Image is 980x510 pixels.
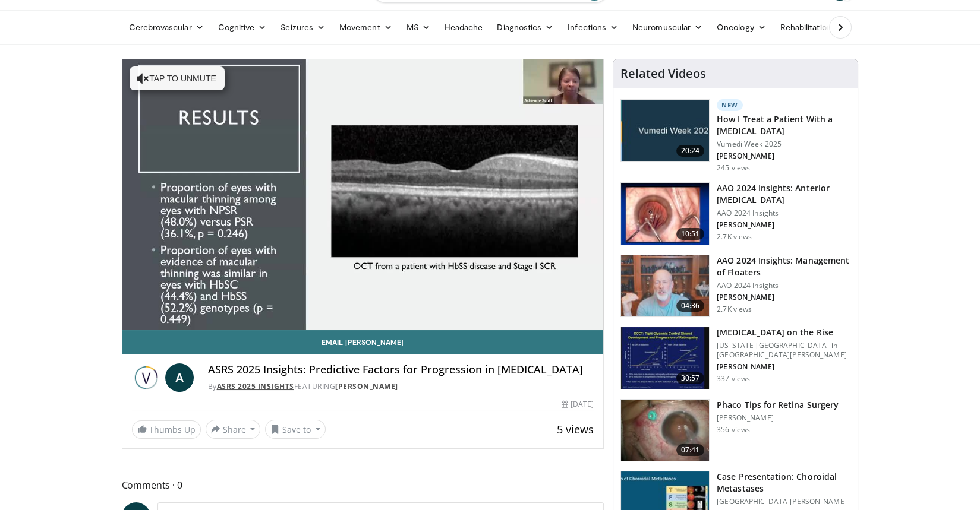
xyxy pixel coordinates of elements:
h3: AAO 2024 Insights: Management of Floaters [717,255,850,278]
a: A [165,363,194,392]
img: 2b0bc81e-4ab6-4ab1-8b29-1f6153f15110.150x105_q85_crop-smart_upscale.jpg [621,400,709,461]
a: [PERSON_NAME] [335,381,398,391]
p: AAO 2024 Insights [717,281,850,290]
img: 02d29458-18ce-4e7f-be78-7423ab9bdffd.jpg.150x105_q85_crop-smart_upscale.jpg [621,100,709,161]
a: Oncology [710,15,773,39]
video-js: Video Player [122,59,604,330]
span: 5 views [557,422,594,436]
span: 04:36 [676,300,705,312]
p: [PERSON_NAME] [717,413,839,423]
a: 04:36 AAO 2024 Insights: Management of Floaters AAO 2024 Insights [PERSON_NAME] 2.7K views [620,255,850,318]
a: 20:24 New How I Treat a Patient With a [MEDICAL_DATA] Vumedi Week 2025 [PERSON_NAME] 245 views [620,99,850,173]
img: 4ce8c11a-29c2-4c44-a801-4e6d49003971.150x105_q85_crop-smart_upscale.jpg [621,327,709,389]
p: AAO 2024 Insights [717,208,850,218]
span: 07:41 [676,444,705,456]
p: 2.7K views [717,232,752,242]
p: 2.7K views [717,305,752,314]
a: Headache [437,15,490,39]
img: fd942f01-32bb-45af-b226-b96b538a46e6.150x105_q85_crop-smart_upscale.jpg [621,183,709,245]
button: Save to [265,420,326,439]
a: Email [PERSON_NAME] [122,330,604,354]
button: Tap to unmute [130,66,225,90]
p: Vumedi Week 2025 [717,140,850,149]
h3: Case Presentation: Choroidal Metastases [717,471,850,495]
a: Seizures [273,15,332,39]
a: 30:57 [MEDICAL_DATA] on the Rise [US_STATE][GEOGRAPHIC_DATA] in [GEOGRAPHIC_DATA][PERSON_NAME] [P... [620,327,850,389]
p: [PERSON_NAME] [717,362,850,372]
p: 337 views [717,374,750,384]
h3: AAO 2024 Insights: Anterior [MEDICAL_DATA] [717,182,850,206]
a: Diagnostics [490,15,560,39]
p: 356 views [717,425,750,435]
p: [PERSON_NAME] [717,293,850,302]
a: Neuromuscular [625,15,710,39]
h3: [MEDICAL_DATA] on the Rise [717,327,850,338]
h3: How I Treat a Patient With a [MEDICAL_DATA] [717,113,850,137]
a: Thumbs Up [132,420,201,439]
a: Rehabilitation [773,15,839,39]
a: MS [399,15,437,39]
h3: Phaco Tips for Retina Surgery [717,399,839,411]
a: 07:41 Phaco Tips for Retina Surgery [PERSON_NAME] 356 views [620,399,850,462]
span: 20:24 [676,145,705,157]
span: 10:51 [676,228,705,240]
p: [US_STATE][GEOGRAPHIC_DATA] in [GEOGRAPHIC_DATA][PERSON_NAME] [717,341,850,360]
a: 10:51 AAO 2024 Insights: Anterior [MEDICAL_DATA] AAO 2024 Insights [PERSON_NAME] 2.7K views [620,182,850,245]
img: 8e655e61-78ac-4b3e-a4e7-f43113671c25.150x105_q85_crop-smart_upscale.jpg [621,255,709,317]
p: [PERSON_NAME] [717,151,850,161]
h4: ASRS 2025 Insights: Predictive Factors for Progression in [MEDICAL_DATA] [208,363,594,376]
p: [PERSON_NAME] [717,220,850,230]
span: Comments 0 [122,477,604,493]
button: Share [206,420,261,439]
p: New [717,99,743,111]
p: 245 views [717,163,750,173]
a: Cognitive [211,15,274,39]
a: Cerebrovascular [122,15,211,39]
p: [GEOGRAPHIC_DATA][PERSON_NAME] [717,497,850,506]
img: ASRS 2025 Insights [132,363,160,392]
h4: Related Videos [620,66,706,81]
span: 30:57 [676,372,705,384]
div: [DATE] [562,399,594,410]
div: By FEATURING [208,381,594,392]
a: Movement [332,15,399,39]
a: Infections [560,15,625,39]
a: ASRS 2025 Insights [217,381,294,391]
